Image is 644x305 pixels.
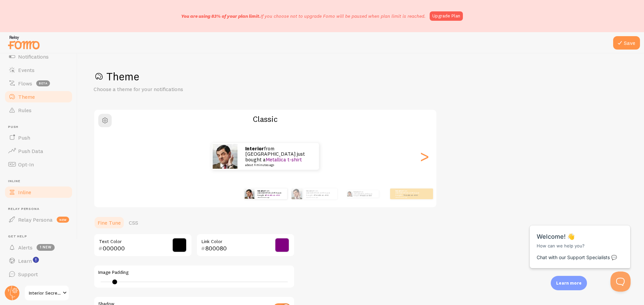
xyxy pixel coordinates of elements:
[18,216,53,223] span: Relay Persona
[181,13,426,19] p: If you choose not to upgrade Fomo will be paused when plan limit is reached.
[37,244,55,251] span: 1 new
[33,257,39,263] svg: <p>Watch New Feature Tutorials!</p>
[94,114,436,124] h2: Classic
[4,213,73,226] a: Relay Persona new
[18,53,49,60] span: Notifications
[4,158,73,171] a: Opt-In
[245,145,264,152] strong: Interior
[98,270,290,276] label: Image Padding
[291,188,302,199] img: Fomo
[18,107,32,113] span: Rules
[18,148,43,154] span: Push Data
[94,70,628,83] h1: Theme
[4,50,73,63] a: Notifications
[526,209,634,272] iframe: Help Scout Beacon - Messages and Notifications
[258,189,265,192] strong: Interior
[18,244,33,251] span: Alerts
[610,272,631,292] iframe: Help Scout Beacon - Open
[4,144,73,158] a: Push Data
[395,197,422,198] small: about 4 minutes ago
[347,191,352,197] img: Fomo
[18,189,31,196] span: Inline
[360,195,372,197] a: Metallica t-shirt
[245,146,312,167] p: from [GEOGRAPHIC_DATA] just bought a
[24,285,69,301] a: Interior Secrets
[8,125,73,129] span: Push
[8,207,73,211] span: Relay Persona
[4,131,73,144] a: Push
[18,271,38,278] span: Support
[551,276,587,290] div: Learn more
[258,197,284,198] small: about 4 minutes ago
[266,156,302,163] a: Metallica t-shirt
[4,90,73,103] a: Theme
[4,268,73,281] a: Support
[430,11,463,21] a: Upgrade Plan
[8,234,73,239] span: Get Help
[18,80,32,87] span: Flows
[57,217,69,223] span: new
[245,189,255,199] img: Fomo
[354,191,360,193] strong: Interior
[36,80,50,86] span: beta
[181,13,261,19] span: You are using 83% of your plan limit.
[7,34,41,51] img: fomo-relay-logo-orange.svg
[395,189,422,198] p: from [GEOGRAPHIC_DATA] just bought a
[420,132,428,180] div: Next slide
[4,103,73,117] a: Rules
[18,93,35,100] span: Theme
[18,257,32,264] span: Learn
[258,189,284,198] p: from [GEOGRAPHIC_DATA] just bought a
[29,289,61,297] span: Interior Secrets
[404,194,418,197] a: Metallica t-shirt
[245,163,310,167] small: about 4 minutes ago
[4,63,73,77] a: Events
[556,280,582,286] p: Learn more
[18,134,30,141] span: Push
[94,216,125,229] a: Fine Tune
[306,197,334,198] small: about 4 minutes ago
[94,85,255,93] p: Choose a theme for your notifications
[18,67,35,73] span: Events
[213,144,237,169] img: Fomo
[354,190,376,198] p: from [GEOGRAPHIC_DATA] just bought a
[266,194,280,197] a: Metallica t-shirt
[8,179,73,183] span: Inline
[18,161,34,168] span: Opt-In
[4,241,73,254] a: Alerts 1 new
[125,216,142,229] a: CSS
[314,194,329,197] a: Metallica t-shirt
[306,189,314,192] strong: Interior
[4,185,73,199] a: Inline
[4,77,73,90] a: Flows beta
[306,189,334,198] p: from [GEOGRAPHIC_DATA] just bought a
[4,254,73,268] a: Learn
[395,189,403,192] strong: Interior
